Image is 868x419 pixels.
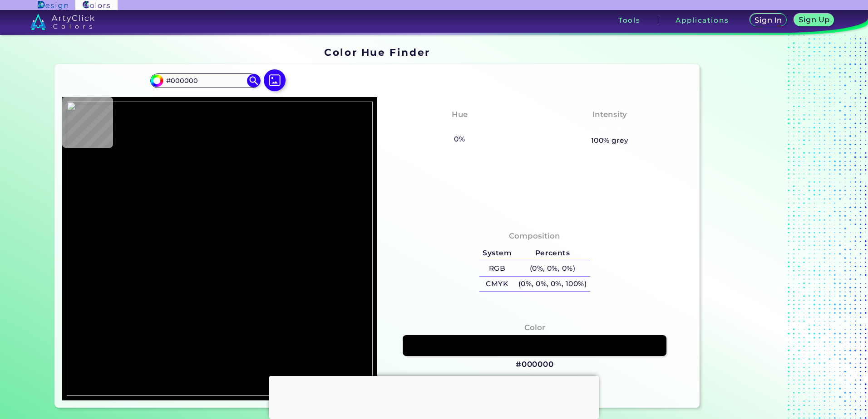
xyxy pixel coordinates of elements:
[479,261,515,276] h5: RGB
[756,17,781,24] h5: Sign In
[595,122,625,133] h3: None
[676,17,729,24] h3: Applications
[591,135,629,146] h5: 100% grey
[515,261,590,276] h5: (0%, 0%, 0%)
[618,17,641,24] h3: Tools
[703,43,817,411] iframe: Advertisement
[452,108,468,121] h4: Hue
[264,69,286,91] img: icon picture
[509,229,560,243] h4: Composition
[516,359,554,370] h3: #000000
[269,376,599,417] iframe: Advertisement
[515,277,590,292] h5: (0%, 0%, 0%, 100%)
[247,74,261,88] img: icon search
[796,15,832,26] a: Sign Up
[479,246,515,261] h5: System
[752,15,785,26] a: Sign In
[30,14,94,30] img: logo_artyclick_colors_white.svg
[324,45,430,59] h1: Color Hue Finder
[163,74,247,87] input: type color..
[515,246,590,261] h5: Percents
[444,122,475,133] h3: None
[38,1,68,10] img: ArtyClick Design logo
[67,102,373,396] img: f260bd18-01f9-44ab-a12a-e6262677186c
[479,277,515,292] h5: CMYK
[451,133,469,145] h5: 0%
[524,321,545,334] h4: Color
[800,16,828,23] h5: Sign Up
[592,108,627,121] h4: Intensity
